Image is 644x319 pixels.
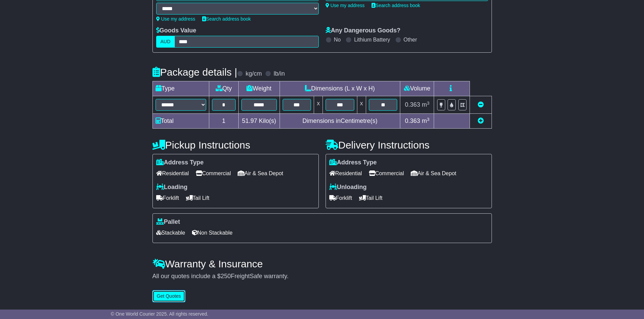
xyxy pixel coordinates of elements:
label: Lithium Battery [354,36,390,43]
span: Air & Sea Depot [411,168,456,179]
label: Unloading [329,184,367,191]
label: Address Type [156,159,204,166]
span: Non Stackable [192,228,233,238]
span: m [422,117,430,124]
a: Use my address [326,3,365,8]
label: Other [404,36,417,43]
a: Search address book [372,3,420,8]
label: Address Type [329,159,377,166]
label: lb/in [273,70,285,78]
a: Search address book [202,16,251,22]
span: 0.363 [405,101,420,108]
span: Tail Lift [359,193,383,203]
h4: Package details | [152,67,237,78]
span: Commercial [369,168,404,179]
h4: Pickup Instructions [152,139,319,151]
label: Pallet [156,218,180,226]
h4: Warranty & Insurance [152,258,492,269]
td: x [357,96,366,114]
td: Total [152,114,209,129]
label: Loading [156,184,188,191]
td: Kilo(s) [238,114,280,129]
span: m [422,101,430,108]
span: Tail Lift [186,193,210,203]
td: Dimensions in Centimetre(s) [280,114,400,129]
td: x [314,96,323,114]
sup: 3 [427,117,430,122]
span: Residential [156,168,189,179]
label: AUD [156,36,175,48]
span: Commercial [196,168,231,179]
span: Stackable [156,228,185,238]
td: Qty [209,81,238,96]
span: Air & Sea Depot [238,168,283,179]
a: Add new item [478,117,484,124]
label: kg/cm [245,70,262,78]
label: Any Dangerous Goods? [326,27,401,34]
td: Type [152,81,209,96]
h4: Delivery Instructions [326,139,492,151]
span: Residential [329,168,362,179]
a: Use my address [156,16,195,22]
td: Dimensions (L x W x H) [280,81,400,96]
td: 1 [209,114,238,129]
span: Forklift [156,193,179,203]
span: 51.97 [242,117,257,124]
label: No [334,36,341,43]
sup: 3 [427,101,430,106]
div: All our quotes include a $ FreightSafe warranty. [152,273,492,280]
span: Forklift [329,193,352,203]
span: 250 [221,273,231,280]
a: Remove this item [478,101,484,108]
td: Volume [400,81,434,96]
td: Weight [238,81,280,96]
button: Get Quotes [152,290,186,302]
span: © One World Courier 2025. All rights reserved. [111,311,209,317]
label: Goods Value [156,27,196,34]
span: 0.363 [405,117,420,124]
